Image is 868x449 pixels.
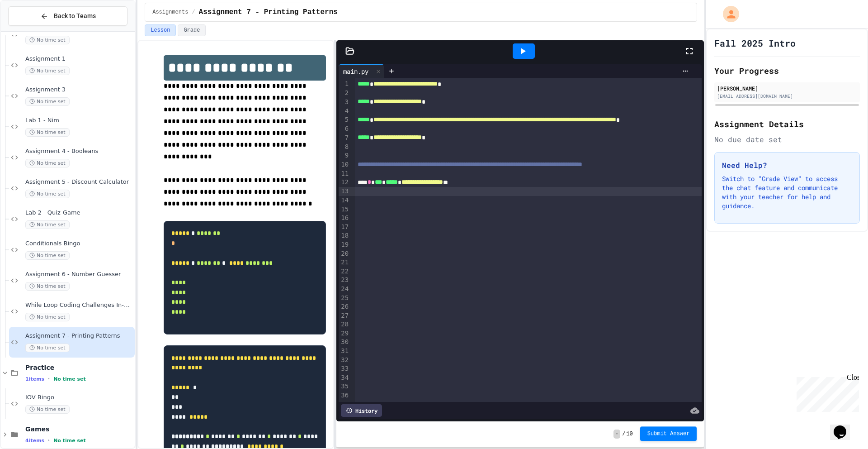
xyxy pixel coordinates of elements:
div: main.py [339,67,373,76]
span: No time set [53,376,86,382]
h2: Assignment Details [714,118,860,130]
div: 37 [339,400,350,409]
span: Assignment 7 - Printing Patterns [25,332,133,340]
div: 27 [339,311,350,320]
div: 28 [339,320,350,329]
span: Games [25,425,133,433]
span: Conditionals Bingo [25,240,133,248]
div: main.py [339,64,384,78]
div: 19 [339,240,350,249]
div: 10 [339,160,350,169]
p: Switch to "Grade View" to access the chat feature and communicate with your teacher for help and ... [722,174,852,210]
span: 10 [626,430,632,438]
span: No time set [25,36,70,44]
div: 35 [339,382,350,391]
span: No time set [25,97,70,106]
div: 8 [339,143,350,152]
div: 18 [339,231,350,240]
span: / [192,9,195,16]
div: 22 [339,267,350,276]
div: 15 [339,205,350,214]
div: 5 [339,115,350,124]
span: Assignments [152,9,188,16]
span: Assignment 3 [25,86,133,94]
span: Lab 2 - Quiz-Game [25,209,133,217]
div: [EMAIL_ADDRESS][DOMAIN_NAME] [717,93,857,100]
span: No time set [53,438,86,444]
span: 4 items [25,438,44,444]
span: Back to Teams [54,11,96,21]
button: Back to Teams [8,6,127,26]
span: No time set [25,220,70,229]
button: Submit Answer [640,426,697,441]
iframe: chat widget [830,413,859,440]
div: 31 [339,347,350,356]
h3: Need Help? [722,160,852,171]
div: 26 [339,302,350,311]
span: While Loop Coding Challenges In-Class [25,301,133,309]
span: / [622,430,625,438]
span: 1 items [25,376,44,382]
div: 1 [339,80,350,89]
div: 13 [339,187,350,196]
div: 36 [339,391,350,400]
span: Lab 1 - Nim [25,117,133,124]
div: 30 [339,338,350,347]
div: 12 [339,178,350,187]
span: Assignment 4 - Booleans [25,148,133,155]
div: [PERSON_NAME] [717,84,857,92]
span: Assignment 7 - Printing Patterns [199,7,338,18]
div: My Account [713,4,741,24]
div: 16 [339,214,350,223]
div: 11 [339,169,350,178]
span: No time set [25,251,70,260]
div: 20 [339,249,350,258]
div: 34 [339,373,350,382]
span: IOV Bingo [25,394,133,401]
div: 3 [339,98,350,107]
div: 14 [339,196,350,205]
div: 24 [339,285,350,294]
span: No time set [25,128,70,137]
span: - [613,430,620,439]
span: Assignment 1 [25,55,133,63]
span: No time set [25,67,70,75]
div: 6 [339,124,350,134]
span: No time set [25,190,70,198]
div: 9 [339,151,350,160]
span: No time set [25,313,70,321]
button: Grade [178,24,206,36]
h2: Your Progress [714,64,860,77]
h1: Fall 2025 Intro [714,37,796,49]
span: Assignment 6 - Number Guesser [25,271,133,278]
iframe: chat widget [793,373,859,412]
div: Chat with us now!Close [4,4,62,57]
div: 2 [339,89,350,98]
div: 29 [339,329,350,338]
div: 32 [339,356,350,365]
span: No time set [25,159,70,167]
button: Lesson [145,24,176,36]
span: • [48,375,50,382]
div: 25 [339,294,350,303]
span: Submit Answer [647,430,690,437]
div: 17 [339,223,350,232]
div: 21 [339,258,350,267]
div: 33 [339,364,350,373]
span: No time set [25,405,70,414]
div: No due date set [714,134,860,145]
div: 7 [339,134,350,143]
div: 4 [339,107,350,116]
span: No time set [25,344,70,352]
span: No time set [25,282,70,291]
div: 23 [339,276,350,285]
span: Practice [25,363,133,372]
span: • [48,437,50,444]
span: Assignment 5 - Discount Calculator [25,178,133,186]
div: History [341,404,382,417]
